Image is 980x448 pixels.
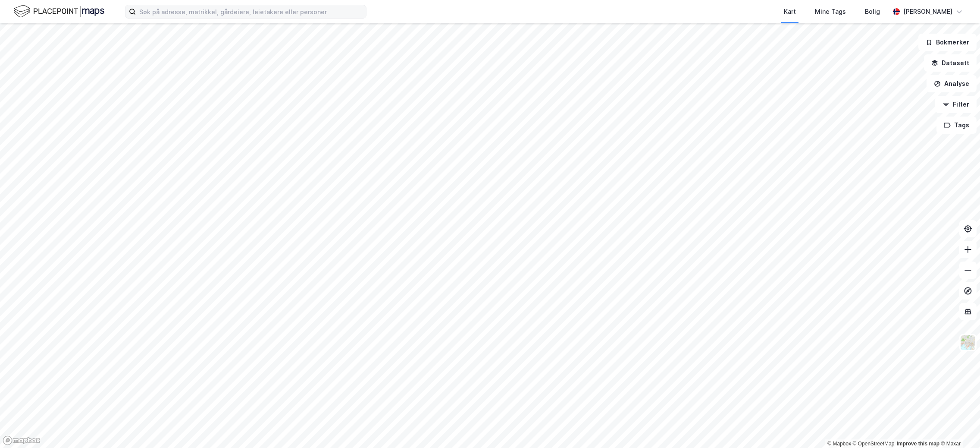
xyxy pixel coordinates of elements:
[865,6,880,17] div: Bolig
[937,407,980,448] iframe: Chat Widget
[815,6,846,17] div: Mine Tags
[903,6,952,17] div: [PERSON_NAME]
[14,4,104,19] img: logo.f888ab2527a4732fd821a326f86c7f29.svg
[784,6,796,17] div: Kart
[136,5,366,18] input: Søk på adresse, matrikkel, gårdeiere, leietakere eller personer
